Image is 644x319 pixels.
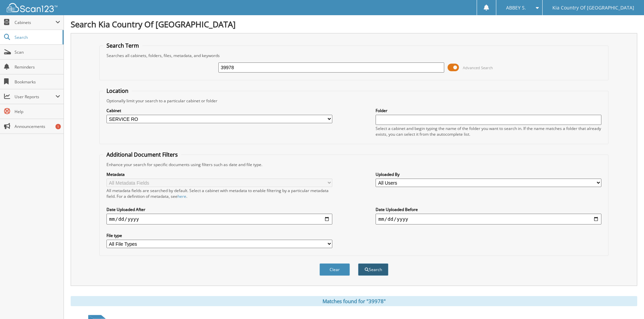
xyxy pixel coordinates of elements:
[103,162,605,167] div: Enhance your search for specific documents using filters such as date and file type.
[106,171,332,177] label: Metadata
[15,109,60,114] span: Help
[103,98,605,104] div: Optionally limit your search to a particular cabinet or folder
[319,263,350,276] button: Clear
[71,296,637,306] div: Matches found for "39978"
[376,207,601,212] label: Date Uploaded Before
[106,207,332,212] label: Date Uploaded After
[376,108,601,113] label: Folder
[376,214,601,224] input: end
[55,124,61,129] div: 1
[15,49,60,55] span: Scan
[376,171,601,177] label: Uploaded By
[106,108,332,113] label: Cabinet
[463,65,493,70] span: Advanced Search
[376,126,601,137] div: Select a cabinet and begin typing the name of the folder you want to search in. If the name match...
[506,6,526,10] span: ABBEY S.
[15,79,60,85] span: Bookmarks
[103,87,132,95] legend: Location
[552,6,634,10] span: Kia Country Of [GEOGRAPHIC_DATA]
[106,233,332,238] label: File type
[106,214,332,224] input: start
[15,124,60,129] span: Announcements
[71,19,637,30] h1: Search Kia Country Of [GEOGRAPHIC_DATA]
[106,188,332,199] div: All metadata fields are searched by default. Select a cabinet with metadata to enable filtering b...
[15,34,59,40] span: Search
[103,53,605,58] div: Searches all cabinets, folders, files, metadata, and keywords
[15,20,55,25] span: Cabinets
[358,263,388,276] button: Search
[610,287,644,319] iframe: Chat Widget
[7,3,57,12] img: scan123-logo-white.svg
[15,94,55,100] span: User Reports
[177,193,186,199] a: here
[103,151,181,158] legend: Additional Document Filters
[15,64,60,70] span: Reminders
[103,42,142,49] legend: Search Term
